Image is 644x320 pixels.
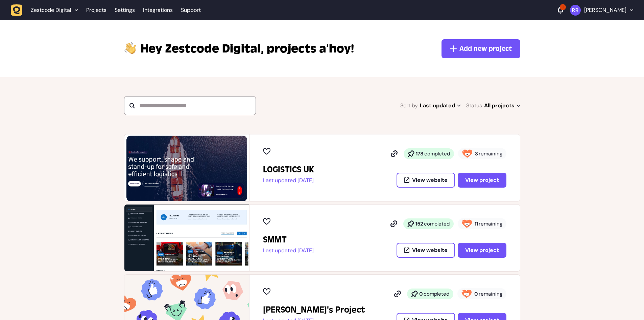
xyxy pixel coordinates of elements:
p: Last updated [DATE] [263,177,314,184]
span: Status [466,101,482,110]
span: completed [424,220,450,227]
span: completed [424,291,449,297]
span: View project [465,248,499,253]
strong: 152 [415,220,423,227]
span: remaining [479,150,502,157]
button: View project [458,173,506,188]
a: Settings [115,4,135,16]
img: SMMT [124,205,249,271]
button: Add new project [442,39,520,58]
h2: Riki-leigh's Project [263,304,365,315]
span: Last updated [420,101,461,110]
button: View project [458,243,506,258]
strong: 0 [419,291,423,297]
span: View project [465,177,499,183]
span: completed [424,150,450,157]
strong: 3 [475,150,478,157]
a: Projects [86,4,106,16]
h2: SMMT [263,234,314,245]
h2: LOGISTICS UK [263,164,314,175]
img: hi-hand [124,41,137,55]
span: View website [412,177,448,183]
strong: 0 [474,291,478,297]
a: Support [181,7,201,14]
span: Zestcode Digital [31,7,71,14]
button: View website [397,173,455,188]
span: View website [412,248,448,253]
span: Zestcode Digital [141,41,264,57]
img: LOGISTICS UK [124,134,249,201]
a: Integrations [143,4,173,16]
span: Add new project [459,44,512,54]
span: All projects [484,101,520,110]
button: Zestcode Digital [11,4,82,16]
p: [PERSON_NAME] [584,7,626,14]
span: remaining [479,220,502,227]
div: 1 [560,4,566,10]
strong: 11 [475,220,478,227]
button: View website [397,243,455,258]
button: [PERSON_NAME] [570,5,633,16]
img: Riki-leigh Robinson [570,5,581,16]
p: projects a’hoy! [141,41,354,57]
strong: 178 [416,150,424,157]
span: Sort by [400,101,418,110]
p: Last updated [DATE] [263,247,314,254]
span: remaining [479,291,502,297]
